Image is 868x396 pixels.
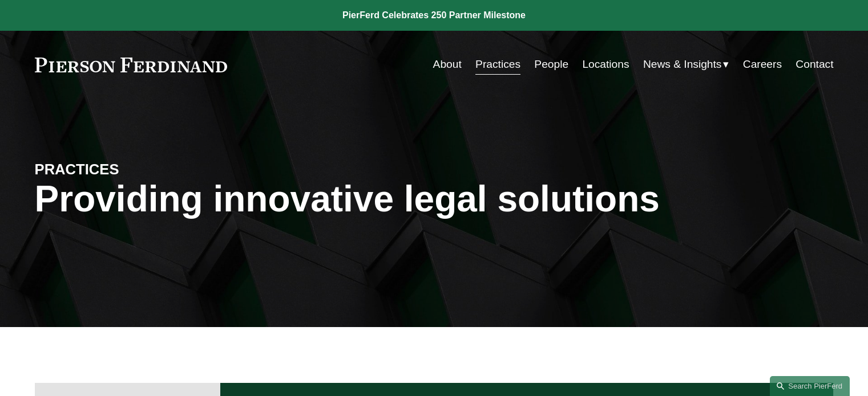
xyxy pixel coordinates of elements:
h1: Providing innovative legal solutions [35,178,834,220]
a: Search this site [770,376,850,396]
a: About [433,54,462,75]
a: People [534,54,568,75]
a: Locations [582,54,629,75]
a: Practices [475,54,520,75]
a: folder dropdown [643,54,729,75]
a: Careers [743,54,782,75]
span: News & Insights [643,55,722,75]
h4: PRACTICES [35,160,235,178]
a: Contact [796,54,833,75]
